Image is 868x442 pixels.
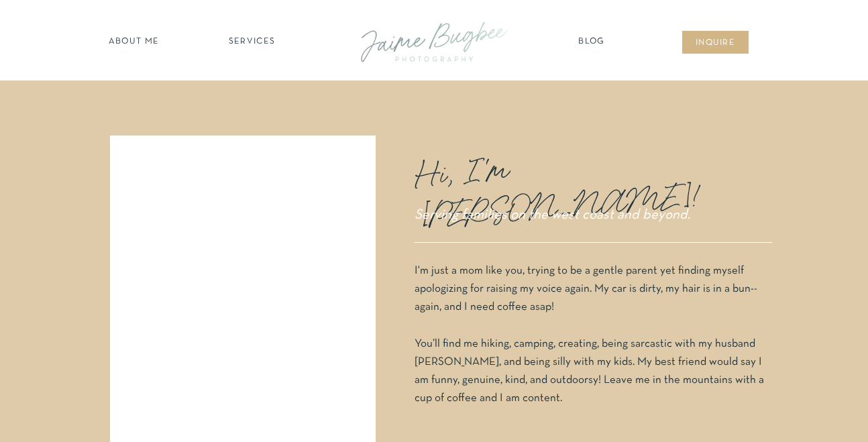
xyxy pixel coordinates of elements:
a: inqUIre [688,37,743,50]
p: Hi, I'm [PERSON_NAME]! [415,137,686,201]
a: about ME [105,36,163,49]
a: SERVICES [214,36,290,49]
i: Serving families on the west coast and beyond. [415,209,690,221]
a: Blog [575,36,608,49]
p: I'm just a mom like you, trying to be a gentle parent yet finding myself apologizing for raising ... [415,262,769,423]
